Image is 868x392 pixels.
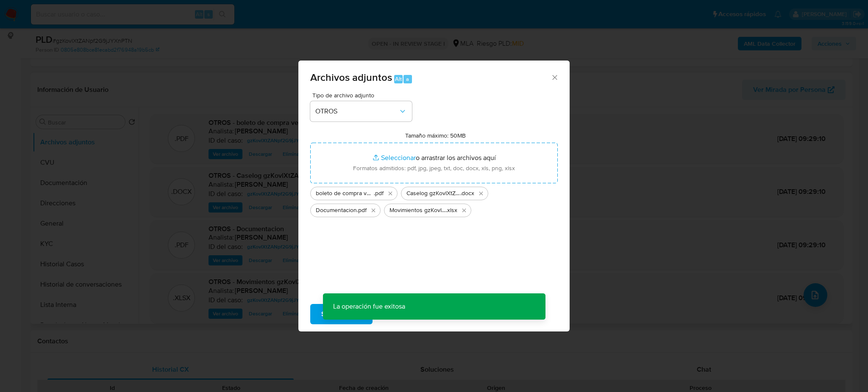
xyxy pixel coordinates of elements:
span: .pdf [374,189,384,198]
ul: Archivos seleccionados [310,183,558,217]
span: Tipo de archivo adjunto [312,92,414,98]
span: boleto de compra venta [316,189,374,198]
span: OTROS [315,107,398,116]
span: Cancelar [387,305,415,323]
button: Eliminar boleto de compra venta.pdf [385,188,395,199]
span: Documentacion [316,206,357,215]
p: La operación fue exitosa [323,293,415,320]
button: Cerrar [551,73,558,81]
button: Eliminar Caselog gzKovlXtZANpf2G9jJYXnPTN_2025_08_19_13_15_33.docx [476,188,486,199]
span: Archivos adjuntos [310,70,392,85]
button: OTROS [310,101,412,121]
span: a [406,75,409,83]
span: .xlsx [446,206,457,215]
span: Subir archivo [321,305,362,323]
span: Alt [395,75,402,83]
button: Subir archivo [310,304,373,324]
button: Eliminar Movimientos gzKovlXtZANpf2G9jJYXnPTN.xlsx [459,205,469,215]
button: Eliminar Documentacion.pdf [368,205,378,215]
span: Movimientos gzKovlXtZANpf2G9jJYXnPTN [389,206,446,215]
span: .pdf [357,206,367,215]
span: Caselog gzKovlXtZANpf2G9jJYXnPTN_2025_08_19_13_15_33 [406,189,460,198]
span: .docx [460,189,474,198]
label: Tamaño máximo: 50MB [405,132,466,139]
